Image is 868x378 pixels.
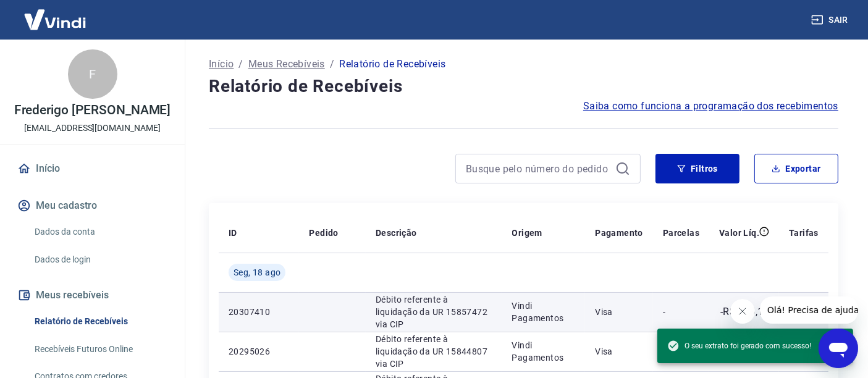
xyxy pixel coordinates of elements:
[7,9,104,19] span: Olá! Precisa de ajuda?
[595,345,643,358] p: Visa
[655,154,739,183] button: Filtros
[309,227,338,239] p: Pedido
[15,155,170,182] a: Início
[30,247,170,272] a: Dados de login
[234,266,280,279] span: Seg, 18 ago
[229,306,289,318] p: 20307410
[376,333,492,370] p: Débito referente à liquidação da UR 15844807 via CIP
[30,337,170,362] a: Recebíveis Futuros Online
[667,340,811,352] span: O seu extrato foi gerado com sucesso!
[754,154,838,183] button: Exportar
[339,57,445,72] p: Relatório de Recebíveis
[595,306,643,318] p: Visa
[720,304,769,319] p: -R$ 125,10
[15,192,170,219] button: Meu cadastro
[24,122,161,135] p: [EMAIL_ADDRESS][DOMAIN_NAME]
[15,1,95,38] img: Vindi
[330,57,334,72] p: /
[15,282,170,309] button: Meus recebíveis
[229,227,237,239] p: ID
[819,329,858,368] iframe: Botão para abrir a janela de mensagens
[238,57,243,72] p: /
[209,74,838,99] h4: Relatório de Recebíveis
[730,299,755,324] iframe: Fechar mensagem
[789,227,819,239] p: Tarifas
[512,227,542,239] p: Origem
[809,9,853,31] button: Sair
[663,306,699,318] p: -
[248,57,325,72] a: Meus Recebíveis
[376,227,417,239] p: Descrição
[583,99,838,114] a: Saiba como funciona a programação dos recebimentos
[209,57,234,72] a: Início
[512,339,576,364] p: Vindi Pagamentos
[14,104,171,117] p: Frederigo [PERSON_NAME]
[30,309,170,334] a: Relatório de Recebíveis
[512,300,576,324] p: Vindi Pagamentos
[760,296,858,324] iframe: Mensagem da empresa
[229,345,289,358] p: 20295026
[466,159,610,178] input: Busque pelo número do pedido
[68,49,117,99] div: F
[595,227,643,239] p: Pagamento
[719,227,759,239] p: Valor Líq.
[376,293,492,330] p: Débito referente à liquidação da UR 15857472 via CIP
[663,227,699,239] p: Parcelas
[30,219,170,245] a: Dados da conta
